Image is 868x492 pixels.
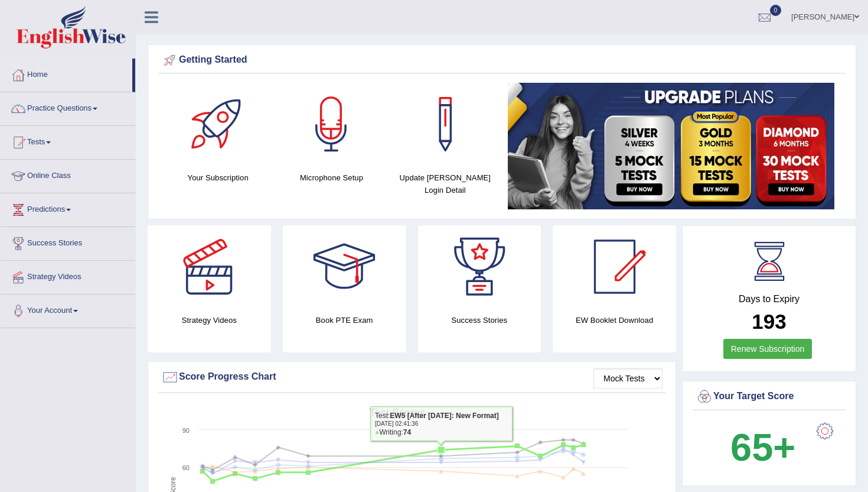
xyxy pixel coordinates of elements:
span: 0 [770,5,782,16]
img: small5.jpg [508,83,834,209]
h4: Update [PERSON_NAME] Login Detail [394,171,496,196]
b: 65+ [730,426,795,469]
a: Online Class [1,160,135,189]
h4: Success Stories [418,314,541,326]
a: Success Stories [1,227,135,257]
h4: EW Booklet Download [553,314,676,326]
div: Your Target Score [696,388,843,406]
a: Your Account [1,294,135,324]
a: Home [1,59,132,88]
tspan: Test scores [370,407,425,419]
b: 193 [752,310,786,333]
h4: Your Subscription [167,171,269,184]
a: Practice Questions [1,92,135,122]
div: Score Progress Chart [161,368,663,386]
text: 60 [182,464,190,471]
h4: Book PTE Exam [283,314,406,326]
div: Getting Started [161,51,843,69]
h4: Microphone Setup [280,171,382,184]
a: Strategy Videos [1,261,135,290]
a: Renew Subscription [723,339,812,359]
h4: Days to Expiry [696,294,843,305]
a: Predictions [1,193,135,223]
a: Tests [1,126,135,156]
h4: Strategy Videos [148,314,271,326]
text: 90 [182,427,190,434]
